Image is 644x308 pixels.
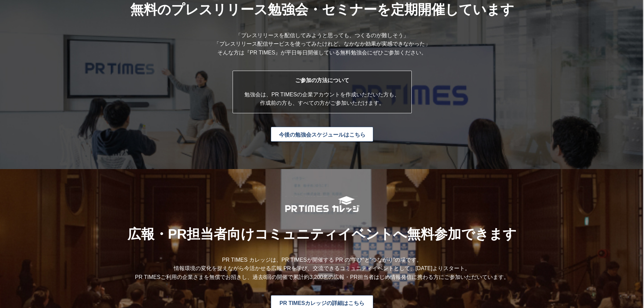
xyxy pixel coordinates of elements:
a: 今後の勉強会スケジュールはこちら [271,127,373,142]
p: ご参加の方法について [244,76,401,85]
p: 勉強会は、PR TIMESの企業アカウントを作成いただいた方も、 作成前の方も、すべての方がご参加いただけます。 [244,90,401,108]
p: 広報・PR担当者向けコミュニティ イベントへ無料参加できます [127,226,517,242]
p: 無料のプレスリリース勉強会・ セミナーを定期開催しています [130,1,514,18]
img: >PR TIMESカレッジ [285,196,359,212]
p: 「プレスリリースを配信してみようと思っても、つくるのが難しそう」 「プレスリリース配信サービスを使ってみたけれど、なかなか効果が実感できなかった」 そんな方は『PR TIMES』が平日毎日開催し... [214,31,430,57]
p: PR TIMES カレッジは、PR TIMESが開催する PR の“学び”と“つながり”の場です。 情報環境の変化を捉えながら今活かせる広報 PRを学び、交流できるコミュニティイベントとして、[... [135,256,509,282]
